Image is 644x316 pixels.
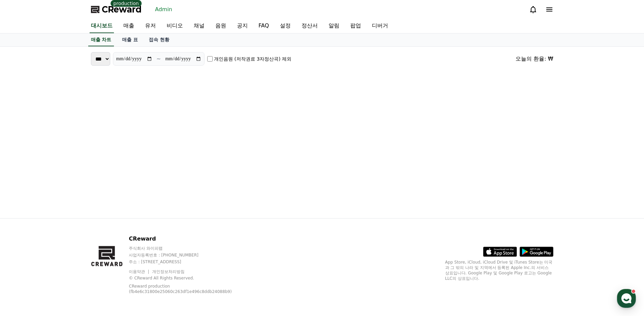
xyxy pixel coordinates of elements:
[323,19,345,33] a: 알림
[102,4,142,15] span: CReward
[188,19,210,33] a: 채널
[157,55,161,63] p: ~
[129,275,247,281] p: © CReward All Rights Reserved.
[118,19,140,33] a: 매출
[129,246,247,251] p: 주식회사 와이피랩
[152,4,175,15] a: Admin
[275,19,296,33] a: 설정
[88,33,114,46] a: 매출 차트
[90,19,114,33] a: 대시보드
[129,269,150,274] a: 이용약관
[143,33,175,46] a: 접속 현황
[129,259,247,265] p: 주소 : [STREET_ADDRESS]
[117,33,143,46] a: 매출 표
[91,4,142,15] a: CReward
[129,235,247,243] p: CReward
[516,55,553,63] div: 오늘의 환율: ₩
[214,55,291,62] label: 개인음원 (저작권료 3자정산곡) 제외
[210,19,232,33] a: 음원
[129,252,247,258] p: 사업자등록번호 : [PHONE_NUMBER]
[345,19,366,33] a: 팝업
[296,19,323,33] a: 정산서
[140,19,161,33] a: 유저
[152,269,185,274] a: 개인정보처리방침
[129,284,237,294] p: CReward production (fb4e6c31800e25060c263df1e496c8ddb24088b9)
[445,259,553,281] p: App Store, iCloud, iCloud Drive 및 iTunes Store는 미국과 그 밖의 나라 및 지역에서 등록된 Apple Inc.의 서비스 상표입니다. Goo...
[366,19,393,33] a: 디버거
[161,19,188,33] a: 비디오
[253,19,275,33] a: FAQ
[232,19,253,33] a: 공지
